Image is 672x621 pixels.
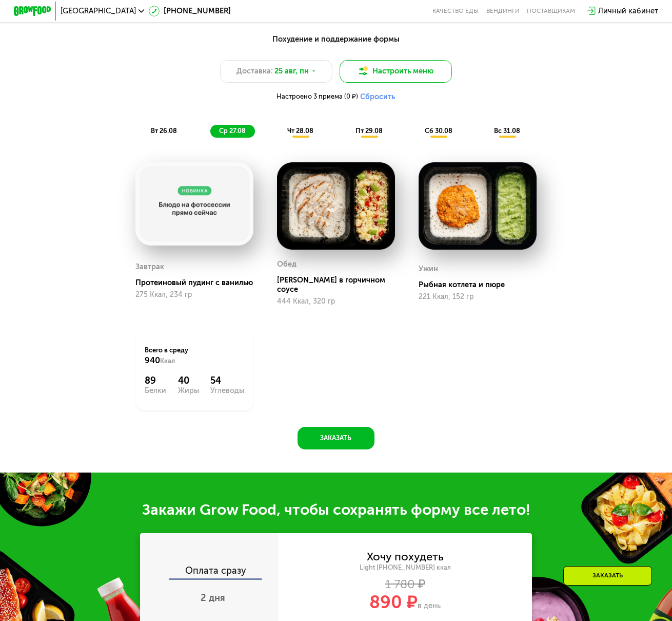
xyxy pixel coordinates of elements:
[149,6,231,17] a: [PHONE_NUMBER]
[486,7,520,15] a: Вендинги
[425,127,452,135] span: сб 30.08
[178,387,199,394] div: Жиры
[419,293,537,301] div: 221 Ккал, 152 гр
[419,262,438,276] div: Ужин
[278,579,532,589] div: 1 780 ₽
[210,387,244,394] div: Углеводы
[236,66,273,77] span: Доставка:
[219,127,246,135] span: ср 27.08
[418,601,441,610] span: в день
[419,280,544,289] div: Рыбная котлета и пюре
[141,566,278,578] div: Оплата сразу
[340,60,451,83] button: Настроить меню
[135,291,253,299] div: 275 Ккал, 234 гр
[135,278,261,287] div: Протеиновый пудинг с ванилью
[145,355,160,365] span: 940
[151,127,177,135] span: вт 26.08
[277,257,297,271] div: Обед
[527,7,575,15] div: поставщикам
[145,346,244,366] div: Всего в среду
[274,66,309,77] span: 25 авг, пн
[277,275,403,294] div: [PERSON_NAME] в горчичном соусе
[277,297,395,306] div: 444 Ккал, 320 гр
[201,592,225,604] span: 2 дня
[355,127,383,135] span: пт 29.08
[563,566,652,586] div: Заказать
[60,33,612,45] div: Похудение и поддержание формы
[178,375,199,387] div: 40
[360,92,395,101] button: Сбросить
[135,260,164,274] div: Завтрак
[494,127,520,135] span: вс 31.08
[160,357,175,365] span: Ккал
[276,93,358,100] span: Настроено 3 приема (0 ₽)
[598,6,658,17] div: Личный кабинет
[278,563,532,572] div: Light [PHONE_NUMBER] ккал
[369,592,418,613] span: 890 ₽
[145,387,166,394] div: Белки
[298,427,374,449] button: Заказать
[210,375,244,387] div: 54
[61,7,136,15] span: [GEOGRAPHIC_DATA]
[287,127,313,135] span: чт 28.08
[145,375,166,387] div: 89
[432,7,479,15] a: Качество еды
[367,552,444,562] div: Хочу похудеть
